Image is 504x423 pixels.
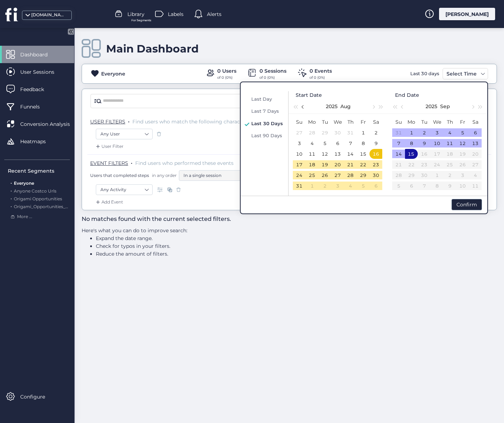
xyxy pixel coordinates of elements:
th: Wed [331,117,344,127]
button: Next month (PageDown) [469,99,476,113]
td: 2025-07-27 [293,127,306,138]
button: Next month (PageDown) [369,99,377,113]
td: 2025-08-24 [293,170,306,180]
span: Everyone [14,180,34,186]
div: 25 [308,171,316,179]
div: 0 Users [217,67,236,75]
li: Reduce the amount of filters. [96,250,376,258]
th: Fri [357,117,369,127]
span: More ... [17,213,32,220]
div: 22 [359,160,367,169]
div: 31 [295,182,303,190]
div: Everyone [101,70,125,78]
div: 1 [359,128,367,137]
div: of 0 (0%) [217,75,236,80]
div: 10 [295,150,303,158]
th: Thu [344,117,357,127]
td: 2025-08-07 [344,138,357,149]
td: 2025-09-03 [331,180,344,191]
nz-select-item: Any User [100,129,148,139]
button: Sep [440,99,450,113]
div: 8 [359,139,367,148]
td: 2025-09-03 [431,127,443,138]
td: 2025-08-14 [344,149,357,159]
div: 30 [372,171,380,179]
td: 2025-08-27 [331,170,344,180]
nz-select-item: Any Activity [100,184,148,195]
td: 2025-09-09 [418,138,431,149]
td: 2025-07-30 [331,127,344,138]
td: 2025-08-06 [331,138,344,149]
button: Next year (Control + right) [477,99,484,113]
span: Start Date [296,91,322,99]
span: EVENT FILTERS [90,160,128,166]
div: 1 [308,182,316,190]
div: 3 [295,139,303,148]
th: Tue [318,117,331,127]
div: Here's what you can do to improve search: [82,227,376,258]
td: 2025-07-29 [318,127,331,138]
div: 11 [445,139,454,148]
div: Select Time [445,69,478,78]
th: Sun [392,117,405,127]
span: Last 90 Days [251,133,282,138]
td: 2025-08-22 [357,159,369,170]
span: Users that completed steps [90,172,149,178]
td: 2025-08-02 [369,127,382,138]
div: 7 [394,139,403,148]
td: 2025-07-28 [306,127,318,138]
div: 17 [295,160,303,169]
div: 21 [346,160,355,169]
td: 2025-08-01 [357,127,369,138]
td: 2025-08-29 [357,170,369,180]
td: 2025-08-18 [306,159,318,170]
div: 26 [321,171,329,179]
span: . [11,179,12,186]
nz-select-item: In a single session [183,170,256,181]
div: 18 [308,160,316,169]
td: 2025-09-12 [456,138,469,149]
span: Alerts [207,10,221,18]
div: 2 [372,128,380,137]
td: 2025-08-25 [306,170,318,180]
td: 2025-09-07 [392,138,405,149]
th: Wed [431,117,443,127]
td: 2025-08-12 [318,149,331,159]
td: 2025-08-17 [293,159,306,170]
div: 9 [420,139,428,148]
div: 5 [359,182,367,190]
td: 2025-08-10 [293,149,306,159]
span: Last 7 Days [251,108,279,114]
div: 23 [372,160,380,169]
td: 2025-09-01 [405,127,418,138]
div: 28 [346,171,355,179]
div: 15 [359,150,367,158]
button: Last year (Control + left) [291,99,299,113]
span: Conversion Analysis [20,120,81,128]
div: 2 [420,128,428,137]
td: 2025-08-31 [392,127,405,138]
td: 2025-09-06 [469,127,482,138]
div: 10 [433,139,441,148]
div: 19 [321,160,329,169]
td: 2025-08-28 [344,170,357,180]
div: 14 [346,150,355,158]
div: 31 [346,128,355,137]
td: 2025-09-10 [431,138,443,149]
li: Expand the date range. [96,234,376,242]
div: 1 [407,128,416,137]
div: 13 [471,139,480,148]
div: 2 [321,182,329,190]
td: 2025-08-19 [318,159,331,170]
span: . [11,187,12,194]
div: 5 [321,139,329,148]
div: 0 Events [309,67,332,75]
div: 4 [308,139,316,148]
td: 2025-09-04 [344,180,357,191]
td: 2025-08-30 [369,170,382,180]
span: Find users who match the following characteristics [132,118,260,125]
button: Last year (Control + left) [391,99,399,113]
th: Sat [369,117,382,127]
span: . [11,202,12,209]
button: Previous month (PageUp) [299,99,307,113]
